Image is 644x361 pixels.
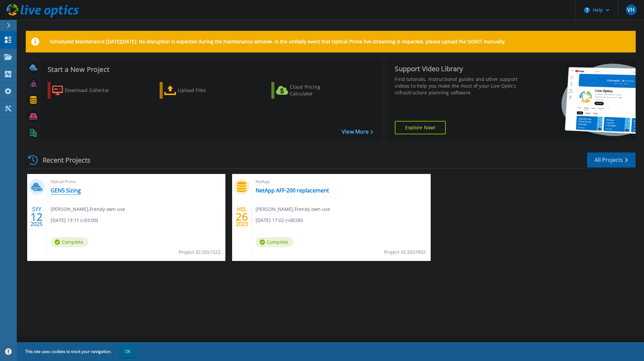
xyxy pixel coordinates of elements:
div: Recent Projects [26,152,100,168]
div: Cloud Pricing Calculator [290,84,343,97]
div: Upload Files [178,84,231,97]
span: Project ID: 3051522 [179,249,220,256]
a: GEN5 Sizing [51,187,81,194]
div: SYY 2025 [30,205,43,229]
span: Project ID: 2037902 [384,249,426,256]
span: 26 [236,214,248,220]
div: HEL 2023 [235,205,248,229]
span: [PERSON_NAME] , Frendy own use [256,206,330,213]
span: 12 [31,214,43,220]
h3: Start a New Project [48,66,373,73]
span: [PERSON_NAME] , Frendy own use [51,206,125,213]
span: Complete [256,237,293,247]
p: Scheduled Maintenance [DATE][DATE]: No disruption is expected during the maintenance window. In t... [50,39,506,44]
a: Upload Files [160,82,234,99]
span: This site uses cookies to track your navigation. [18,346,137,358]
a: Cloud Pricing Calculator [271,82,346,99]
span: [DATE] 17:02 (+00:00) [256,217,303,224]
a: Explore Now! [395,121,446,134]
span: Optical Prime [51,178,221,185]
a: All Projects [587,152,636,168]
div: Download Collector [65,84,118,97]
div: Support Video Library [395,64,521,73]
span: VH [627,7,635,12]
span: NetApp [256,178,426,185]
span: Complete [51,237,88,247]
button: OK [118,346,137,358]
a: View More [342,129,373,135]
span: [DATE] 13:11 (+03:00) [51,217,98,224]
a: Download Collector [48,82,122,99]
div: Find tutorials, instructional guides and other support videos to help you make the most of your L... [395,76,521,96]
a: NetApp AFF-200 replacement [256,187,329,194]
